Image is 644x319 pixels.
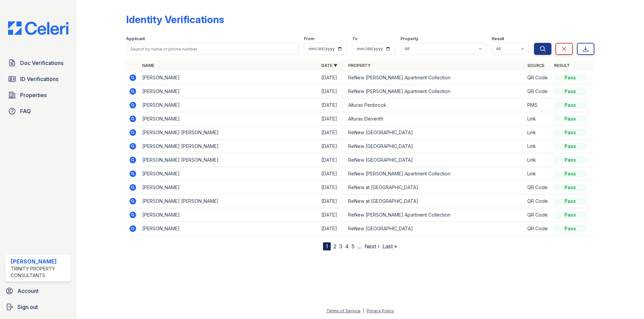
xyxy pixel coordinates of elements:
td: [DATE] [319,194,345,208]
a: FAQ [5,104,71,118]
a: 2 [333,243,336,250]
label: From [304,36,314,42]
td: ReNew [PERSON_NAME] Apartment Collection [345,71,525,85]
label: Applicant [126,36,145,42]
td: ReNew [GEOGRAPHIC_DATA] [345,126,525,140]
td: Link [525,153,551,167]
td: ReNew [GEOGRAPHIC_DATA] [345,222,525,236]
td: QR Code [525,85,551,98]
span: FAQ [20,107,31,115]
td: [PERSON_NAME] [140,222,319,236]
div: | [363,308,364,313]
td: [DATE] [319,71,345,85]
div: Pass [554,212,586,218]
a: Result [554,63,570,68]
label: Result [492,36,504,42]
label: Property [400,36,418,42]
td: Link [525,167,551,181]
div: Trinity Property Consultants [11,265,68,279]
a: Properties [5,88,71,102]
td: [DATE] [319,126,345,140]
div: Pass [554,184,586,191]
a: Name [142,63,154,68]
td: QR Code [525,194,551,208]
td: Link [525,140,551,153]
td: PMS [525,98,551,112]
a: Source [527,63,544,68]
div: Pass [554,115,586,122]
td: [DATE] [319,85,345,98]
span: Doc Verifications [20,59,63,67]
td: [PERSON_NAME] [140,208,319,222]
a: Doc Verifications [5,56,71,70]
td: [DATE] [319,208,345,222]
td: Alturas Penbrook [345,98,525,112]
td: Alturas Eleventh [345,112,525,126]
td: [PERSON_NAME] [140,112,319,126]
td: [DATE] [319,222,345,236]
a: Property [348,63,371,68]
a: Account [3,284,74,298]
td: QR Code [525,71,551,85]
td: [PERSON_NAME] [PERSON_NAME] [140,140,319,153]
div: Pass [554,129,586,136]
td: ReNew [GEOGRAPHIC_DATA] [345,140,525,153]
td: ReNew [PERSON_NAME] Apartment Collection [345,85,525,98]
td: [PERSON_NAME] [PERSON_NAME] [140,126,319,140]
div: Identity Verifications [126,13,224,25]
a: Last » [382,243,397,250]
div: 1 [323,242,331,250]
span: Account [17,287,39,295]
td: [DATE] [319,112,345,126]
div: Pass [554,74,586,81]
a: Next › [365,243,380,250]
td: [PERSON_NAME] [PERSON_NAME] [140,194,319,208]
a: ID Verifications [5,72,71,86]
td: [PERSON_NAME] [140,98,319,112]
td: [PERSON_NAME] [140,85,319,98]
div: Pass [554,225,586,232]
span: … [357,242,362,250]
img: CE_Logo_Blue-a8612792a0a2168367f1c8372b55b34899dd931a85d93a1a3d3e32e68fde9ad4.png [3,21,74,35]
a: Terms of Service [326,308,361,313]
td: ReNew [PERSON_NAME] Apartment Collection [345,167,525,181]
div: Pass [554,198,586,205]
td: QR Code [525,222,551,236]
td: [PERSON_NAME] [140,181,319,194]
a: 4 [345,243,349,250]
a: Date ▼ [321,63,337,68]
span: Sign out [17,303,38,311]
div: Pass [554,143,586,150]
a: 5 [352,243,355,250]
a: Privacy Policy [367,308,394,313]
span: Properties [20,91,47,99]
td: [PERSON_NAME] [140,167,319,181]
div: Pass [554,88,586,95]
input: Search by name or phone number [126,43,299,55]
td: Link [525,112,551,126]
td: QR Code [525,208,551,222]
span: ID Verifications [20,75,58,83]
td: [PERSON_NAME] [PERSON_NAME] [140,153,319,167]
td: [DATE] [319,98,345,112]
td: [DATE] [319,153,345,167]
td: [DATE] [319,181,345,194]
div: [PERSON_NAME] [11,257,68,265]
td: ReNew at [GEOGRAPHIC_DATA] [345,194,525,208]
label: To [352,36,358,42]
td: QR Code [525,181,551,194]
td: ReNew at [GEOGRAPHIC_DATA] [345,181,525,194]
div: Pass [554,102,586,108]
td: Link [525,126,551,140]
td: ReNew [PERSON_NAME] Apartment Collection [345,208,525,222]
td: [PERSON_NAME] [140,71,319,85]
td: [DATE] [319,140,345,153]
a: 3 [339,243,342,250]
a: Sign out [3,300,74,314]
td: ReNew [GEOGRAPHIC_DATA] [345,153,525,167]
div: Pass [554,170,586,177]
div: Pass [554,157,586,163]
td: [DATE] [319,167,345,181]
